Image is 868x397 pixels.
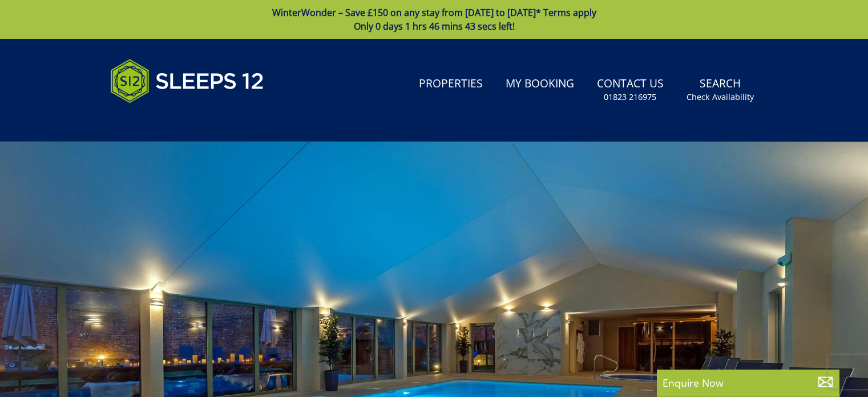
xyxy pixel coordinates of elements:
img: Sleeps 12 [110,53,264,110]
a: SearchCheck Availability [682,71,758,109]
a: Contact Us01823 216975 [592,71,668,109]
small: 01823 216975 [604,91,656,103]
small: Check Availability [687,91,754,103]
p: Enquire Now [663,375,834,390]
iframe: Customer reviews powered by Trustpilot [104,117,224,126]
a: Properties [414,71,487,97]
a: My Booking [501,71,579,97]
span: Only 0 days 1 hrs 46 mins 43 secs left! [354,20,515,33]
